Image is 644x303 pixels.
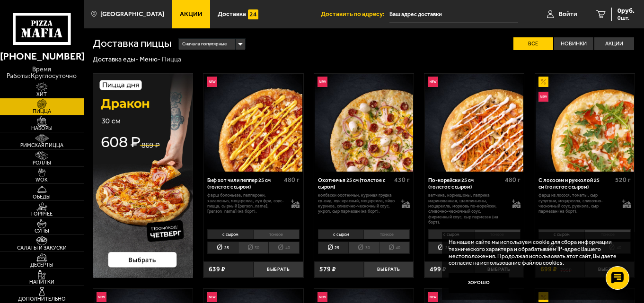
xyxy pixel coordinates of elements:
div: Охотничья 25 см (толстое с сыром) [318,177,392,190]
a: Меню- [140,55,160,63]
li: 25 [428,242,459,254]
span: 639 ₽ [209,266,225,273]
label: Все [513,37,553,50]
li: 25 [318,242,349,254]
span: Акции [180,11,203,17]
p: колбаски охотничьи, куриная грудка су-вид, лук красный, моцарелла, яйцо куриное, сливочно-чесночн... [318,192,395,214]
img: Биф хот чили пеппер 25 см (толстое с сыром) [204,74,303,172]
img: Новинка [428,292,438,302]
input: Ваш адрес доставки [389,6,518,23]
img: Новинка [207,77,217,87]
span: 499 ₽ [430,266,446,273]
div: По-корейски 25 см (толстое с сыром) [428,177,503,190]
li: тонкое [474,229,520,239]
li: тонкое [253,229,300,239]
li: тонкое [584,229,631,239]
li: тонкое [363,229,410,239]
span: 0 руб. [618,8,635,14]
img: Новинка [318,77,327,87]
span: [GEOGRAPHIC_DATA] [100,11,164,17]
img: Новинка [538,92,548,102]
span: 579 ₽ [319,266,336,273]
img: Новинка [97,292,106,302]
li: 40 [379,242,410,254]
span: 0 шт. [618,15,635,21]
a: НовинкаПо-корейски 25 см (толстое с сыром) [424,74,524,172]
img: 15daf4d41897b9f0e9f617042186c801.svg [248,9,258,19]
span: 430 г [394,176,410,184]
p: На нашем сайте мы используем cookie для сбора информации технического характера и обрабатываем IP... [449,239,623,267]
img: Новинка [207,292,217,302]
img: Акционный [538,77,548,87]
span: Доставка [218,11,246,17]
div: С лососем и рукколой 25 см (толстое с сыром) [538,177,613,190]
li: с сыром [318,229,364,239]
li: с сыром [428,229,474,239]
img: С лососем и рукколой 25 см (толстое с сыром) [536,74,634,172]
label: Акции [594,37,634,50]
div: Биф хот чили пеппер 25 см (толстое с сыром) [207,177,282,190]
div: Пицца [162,55,181,64]
a: НовинкаОхотничья 25 см (толстое с сыром) [314,74,414,172]
img: Новинка [318,292,327,302]
li: 25 [207,242,238,254]
span: Войти [559,11,577,17]
a: НовинкаБиф хот чили пеппер 25 см (толстое с сыром) [203,74,303,172]
li: с сыром [207,229,253,239]
li: 40 [268,242,300,254]
p: фарш из лосося, томаты, сыр сулугуни, моцарелла, сливочно-чесночный соус, руккола, сыр пармезан (... [538,192,615,214]
img: Охотничья 25 см (толстое с сыром) [315,74,413,172]
button: Выбрать [254,261,303,278]
button: Выбрать [364,261,414,278]
span: 520 г [615,176,631,184]
li: 30 [348,242,379,254]
a: Доставка еды- [93,55,138,63]
p: ветчина, корнишоны, паприка маринованная, шампиньоны, моцарелла, морковь по-корейски, сливочно-че... [428,192,505,225]
span: Сначала популярные [182,38,227,51]
img: По-корейски 25 см (толстое с сыром) [425,74,523,172]
p: фарш болоньезе, пепперони, халапеньо, моцарелла, лук фри, соус-пицца, сырный [PERSON_NAME], [PERS... [207,192,284,214]
button: Хорошо [449,273,509,294]
label: Новинки [554,37,594,50]
img: Новинка [428,77,438,87]
li: 30 [238,242,269,254]
span: 480 г [284,176,300,184]
span: 480 г [505,176,520,184]
a: АкционныйНовинкаС лососем и рукколой 25 см (толстое с сыром) [535,74,635,172]
span: Доставить по адресу: [321,11,389,17]
h1: Доставка пиццы [93,38,172,49]
li: с сыром [538,229,584,239]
